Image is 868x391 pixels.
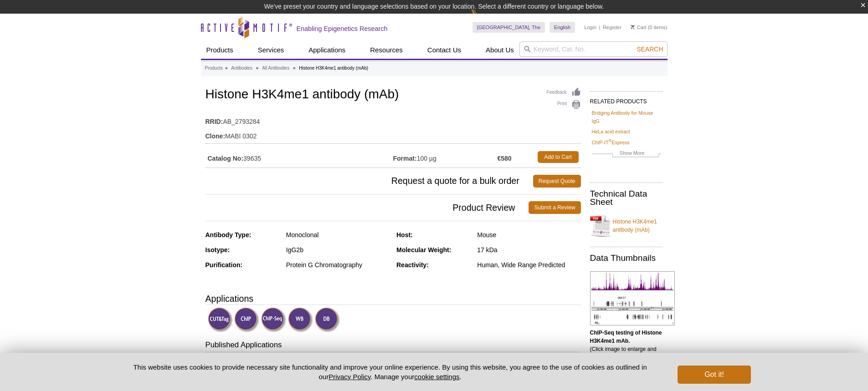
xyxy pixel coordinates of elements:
a: Register [603,24,621,30]
h3: Applications [205,292,581,305]
img: ChIP Validated [234,307,259,332]
li: | [599,22,601,33]
a: Cart [631,24,647,30]
button: Got it! [678,366,750,384]
sup: ® [609,138,612,143]
img: Change Here [471,7,495,28]
button: Search [634,45,666,53]
li: Histone H3K4me1 antibody (mAb) [299,66,368,71]
strong: RRID: [205,117,223,126]
a: Products [205,64,223,72]
h2: Technical Data Sheet [590,190,663,206]
a: Bridging Antibody for Mouse IgG [592,109,661,125]
p: (Click image to enlarge and see details.) [590,329,663,361]
strong: Reactivity: [396,261,429,269]
li: » [293,66,296,71]
td: MABI 0302 [205,127,581,141]
strong: Host: [396,231,413,239]
a: HeLa acid extract [592,127,630,136]
td: AB_2793284 [205,112,581,127]
h2: Enabling Epigenetics Research [297,25,388,33]
a: All Antibodies [262,64,289,72]
strong: Isotype: [205,246,230,254]
img: Dot Blot Validated [315,307,340,332]
b: ChIP-Seq testing of Histone H3K4me1 mAb. [590,330,662,344]
strong: Clone: [205,132,226,140]
a: Histone H3K4me1 antibody (mAb) [590,212,663,239]
a: Resources [365,41,408,59]
img: ChIP-Seq Validated [261,307,286,332]
li: (0 items) [631,22,668,33]
div: Mouse [477,231,580,239]
div: Monoclonal [286,231,390,239]
a: Submit a Review [529,201,580,214]
a: Add to Cart [538,151,579,163]
button: cookie settings [414,373,459,381]
h3: Published Applications [205,340,581,352]
a: Antibodies [231,64,252,72]
a: ChIP-IT®Express [592,138,630,147]
strong: Format: [393,154,417,162]
li: » [256,66,259,71]
span: Product Review [205,201,529,214]
div: Protein G Chromatography [286,261,390,269]
strong: Molecular Weight: [396,246,451,254]
h2: RELATED PRODUCTS [590,91,663,107]
a: Login [584,24,596,30]
span: Search [637,46,663,53]
a: Privacy Policy [329,373,370,381]
a: Contact Us [422,41,467,59]
img: Histone H3K4me1 antibody (mAb) tested by ChIP-Seq. [590,271,675,325]
div: 17 kDa [477,246,580,254]
input: Keyword, Cat. No. [519,41,668,57]
a: Services [252,41,290,59]
strong: Antibody Type: [205,231,252,239]
p: This website uses cookies to provide necessary site functionality and improve your online experie... [118,362,663,381]
strong: €580 [497,154,511,162]
a: English [550,22,575,33]
li: » [225,66,228,71]
a: Print [547,100,581,110]
img: Your Cart [631,25,635,29]
strong: Purification: [205,261,243,269]
a: Show More [592,149,661,159]
strong: Catalog No: [208,154,244,162]
div: IgG2b [286,246,390,254]
h1: Histone H3K4me1 antibody (mAb) [205,87,581,103]
td: 39635 [205,149,393,165]
span: Request a quote for a bulk order [205,175,533,188]
a: Products [201,41,239,59]
a: Request Quote [533,175,581,188]
a: [GEOGRAPHIC_DATA], The [473,22,545,33]
td: 100 µg [393,149,498,165]
img: CUT&Tag Validated [208,307,233,332]
img: Western Blot Validated [288,307,313,332]
a: Applications [303,41,351,59]
a: About Us [480,41,519,59]
a: Feedback [547,87,581,97]
div: Human, Wide Range Predicted [477,261,580,269]
h2: Data Thumbnails [590,254,663,262]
